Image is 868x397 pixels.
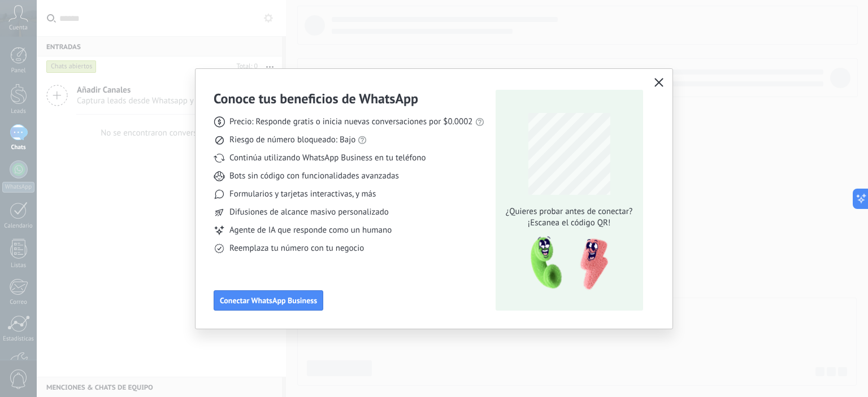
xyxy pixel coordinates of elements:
button: Conectar WhatsApp Business [214,290,323,311]
span: Continúa utilizando WhatsApp Business en tu teléfono [229,152,426,164]
span: Precio: Responde gratis o inicia nuevas conversaciones por $0.0002 [229,116,473,128]
span: Difusiones de alcance masivo personalizado [229,207,389,218]
span: Reemplaza tu número con tu negocio [229,243,364,254]
span: Conectar WhatsApp Business [220,296,317,304]
span: Agente de IA que responde como un humano [229,225,392,236]
h3: Conoce tus beneficios de WhatsApp [214,90,418,107]
span: ¿Quieres probar antes de conectar? [502,206,636,217]
span: Formularios y tarjetas interactivas, y más [229,189,376,200]
img: qr-pic-1x.png [521,233,610,294]
span: Bots sin código con funcionalidades avanzadas [229,171,399,182]
span: Riesgo de número bloqueado: Bajo [229,134,355,146]
span: ¡Escanea el código QR! [502,217,636,229]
